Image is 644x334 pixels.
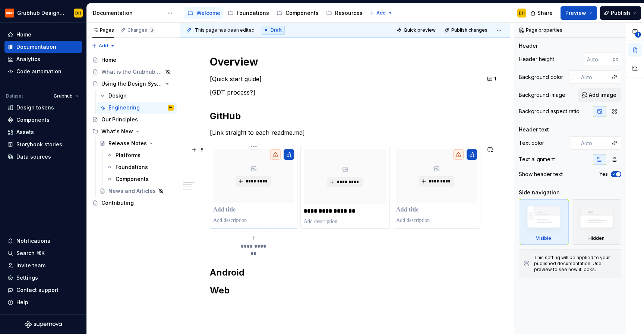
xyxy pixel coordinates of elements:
[184,7,223,19] a: Welcome
[210,110,480,122] h2: GitHub
[210,267,480,279] h2: Android
[104,173,177,185] a: Components
[4,114,82,126] a: Components
[519,126,549,133] div: Header text
[16,141,62,148] div: Storybook stories
[4,272,82,284] a: Settings
[210,88,480,97] p: [GDT process?]
[4,235,82,247] button: Notifications
[16,31,31,38] div: Home
[54,93,73,99] span: Grubhub
[16,237,50,245] div: Notifications
[210,74,480,83] p: [Quick start guide]
[196,9,220,17] div: Welcome
[4,247,82,259] button: Search ⌘K
[494,76,496,82] span: 1
[4,41,82,53] a: Documentation
[93,9,163,17] div: Documentation
[584,53,613,66] input: Auto
[404,27,436,33] span: Quick preview
[4,296,82,308] button: Help
[116,152,141,159] div: Platforms
[104,149,177,161] a: Platforms
[451,27,487,33] span: Publish changes
[16,128,34,136] div: Assets
[572,199,622,245] div: Hidden
[99,43,108,49] span: Add
[4,29,82,41] a: Home
[127,27,155,33] div: Changes
[485,74,499,84] button: 1
[519,91,565,99] div: Background image
[635,32,641,38] span: 1
[237,9,269,17] div: Foundations
[210,128,480,137] p: [Link straight to each readme.md]
[561,6,597,20] button: Preview
[519,10,525,16] div: DH
[16,68,61,75] div: Code automation
[195,27,256,33] span: This page has been edited.
[17,9,65,17] div: Grubhub Design System
[442,25,491,35] button: Publish changes
[4,260,82,271] a: Invite team
[89,114,177,125] a: Our Principles
[89,125,177,137] div: What's New
[97,102,177,114] a: EngineeringDH
[92,27,114,33] div: Pages
[101,199,134,207] div: Contributing
[519,42,538,50] div: Header
[394,25,439,35] button: Quick preview
[376,10,386,16] span: Add
[4,284,82,296] button: Contact support
[104,161,177,173] a: Foundations
[16,104,54,111] div: Design tokens
[116,163,148,171] div: Foundations
[519,199,569,245] div: Visible
[335,9,363,17] div: Resources
[210,55,480,69] h1: Overview
[16,249,45,257] div: Search ⌘K
[578,70,608,84] input: Auto
[600,6,641,20] button: Publish
[101,56,116,64] div: Home
[108,104,140,111] div: Engineering
[25,321,62,328] svg: Supernova Logo
[108,140,147,147] div: Release Notes
[323,7,366,19] a: Resources
[97,90,177,102] a: Design
[16,262,45,269] div: Invite team
[578,136,608,150] input: Auto
[536,235,551,241] div: Visible
[16,55,40,63] div: Analytics
[271,27,282,33] span: Draft
[613,56,618,62] p: px
[108,187,156,195] div: News and Articles
[565,9,586,17] span: Preview
[16,153,51,160] div: Data sources
[116,175,149,183] div: Components
[527,6,558,20] button: Share
[367,8,395,18] button: Add
[274,7,322,19] a: Components
[89,66,177,78] a: What is the Grubhub Design System?
[16,286,59,294] div: Contact support
[97,185,177,197] a: News and Articles
[4,53,82,65] a: Analytics
[4,151,82,163] a: Data sources
[578,88,621,102] button: Add image
[519,171,563,178] div: Show header text
[108,92,127,99] div: Design
[4,139,82,150] a: Storybook stories
[5,9,14,18] img: 4e8d6f31-f5cf-47b4-89aa-e4dec1dc0822.png
[101,116,138,123] div: Our Principles
[519,73,563,81] div: Background color
[4,102,82,114] a: Design tokens
[285,9,319,17] div: Components
[4,66,82,77] a: Code automation
[184,6,366,20] div: Page tree
[16,116,50,124] div: Components
[519,55,554,63] div: Header height
[75,10,81,16] div: DH
[519,139,544,147] div: Text color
